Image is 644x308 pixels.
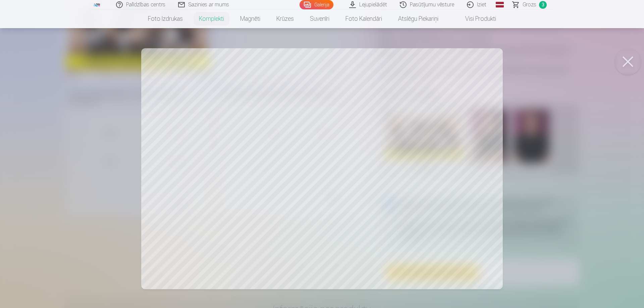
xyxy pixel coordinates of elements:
a: Krūzes [268,9,302,28]
img: /fa1 [93,3,101,7]
a: Magnēti [232,9,268,28]
a: Atslēgu piekariņi [390,9,446,28]
a: Foto kalendāri [337,9,390,28]
a: Komplekti [191,9,232,28]
span: 3 [539,1,547,9]
a: Visi produkti [446,9,504,28]
a: Suvenīri [302,9,337,28]
a: Foto izdrukas [140,9,191,28]
span: Grozs [523,1,536,9]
